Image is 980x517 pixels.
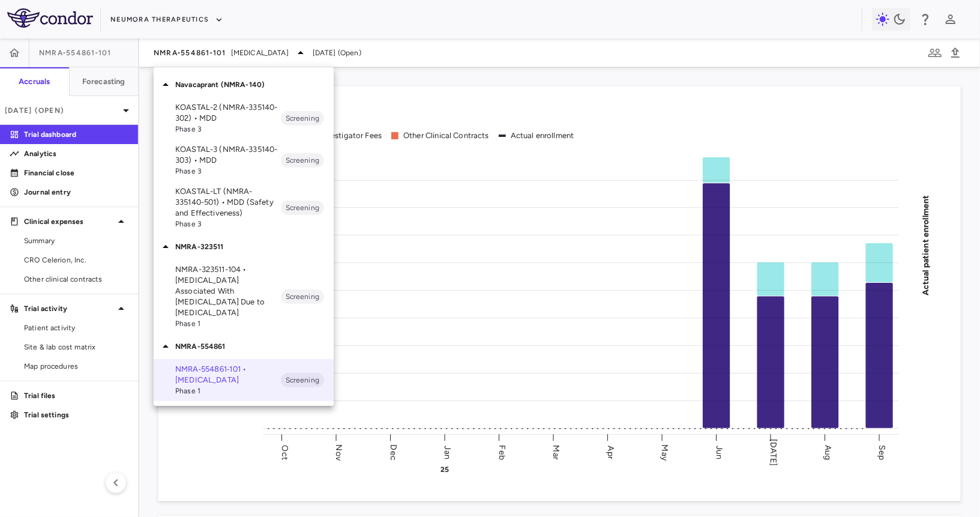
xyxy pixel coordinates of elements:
div: Navacaprant (NMRA-140) [154,72,334,97]
span: Screening [281,291,324,302]
p: NMRA-323511 [175,241,334,252]
p: KOASTAL-LT (NMRA-335140-501) • MDD (Safety and Effectiveness) [175,186,281,219]
p: Navacaprant (NMRA-140) [175,79,334,90]
p: KOASTAL-2 (NMRA-335140-302) • MDD [175,102,281,124]
span: Phase 3 [175,219,281,229]
span: Screening [281,155,324,166]
div: NMRA-554861 [154,334,334,359]
div: KOASTAL-2 (NMRA-335140-302) • MDDPhase 3Screening [154,97,334,139]
span: Phase 3 [175,166,281,177]
p: NMRA‐554861‐101 • [MEDICAL_DATA] [175,364,281,385]
p: NMRA-323511-104 • [MEDICAL_DATA] Associated With [MEDICAL_DATA] Due to [MEDICAL_DATA] [175,264,281,318]
span: Screening [281,113,324,124]
div: NMRA‐554861‐101 • [MEDICAL_DATA]Phase 1Screening [154,359,334,401]
span: Screening [281,202,324,213]
div: NMRA-323511-104 • [MEDICAL_DATA] Associated With [MEDICAL_DATA] Due to [MEDICAL_DATA]Phase 1Scree... [154,259,334,334]
div: NMRA-323511 [154,234,334,259]
p: KOASTAL-3 (NMRA-335140-303) • MDD [175,144,281,166]
div: KOASTAL-LT (NMRA-335140-501) • MDD (Safety and Effectiveness)Phase 3Screening [154,181,334,234]
span: Screening [281,375,324,385]
span: Phase 3 [175,124,281,135]
span: Phase 1 [175,318,281,329]
p: NMRA-554861 [175,341,334,352]
span: Phase 1 [175,385,281,396]
div: KOASTAL-3 (NMRA-335140-303) • MDDPhase 3Screening [154,139,334,181]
